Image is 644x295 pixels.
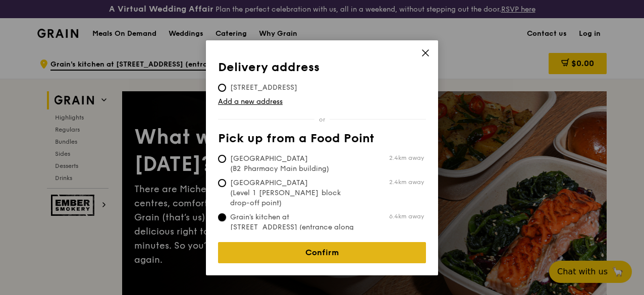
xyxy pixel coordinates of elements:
th: Pick up from a Food Point [218,132,426,150]
span: [GEOGRAPHIC_DATA] (B2 Pharmacy Main building) [218,154,368,174]
span: Grain's kitchen at [STREET_ADDRESS] (entrance along [PERSON_NAME][GEOGRAPHIC_DATA]) [218,212,368,253]
span: 2.4km away [389,178,424,186]
input: [GEOGRAPHIC_DATA] (B2 Pharmacy Main building)2.4km away [218,155,226,163]
span: [STREET_ADDRESS] [218,83,309,93]
span: 2.4km away [389,154,424,162]
a: Add a new address [218,97,426,107]
th: Delivery address [218,61,426,79]
a: Confirm [218,242,426,263]
span: 6.4km away [389,212,424,220]
input: [GEOGRAPHIC_DATA] (Level 1 [PERSON_NAME] block drop-off point)2.4km away [218,179,226,187]
input: Grain's kitchen at [STREET_ADDRESS] (entrance along [PERSON_NAME][GEOGRAPHIC_DATA])6.4km away [218,213,226,221]
span: [GEOGRAPHIC_DATA] (Level 1 [PERSON_NAME] block drop-off point) [218,178,368,208]
input: [STREET_ADDRESS] [218,84,226,92]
